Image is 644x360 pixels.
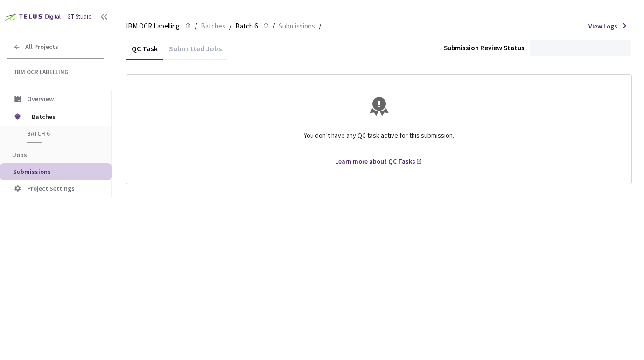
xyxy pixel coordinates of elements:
[277,21,317,31] a: Submissions
[126,21,180,32] span: IBM OCR Labelling
[138,123,620,157] div: You don’t have any QC task active for this submission.
[27,130,96,138] span: Batch 6
[126,44,163,60] div: QC Task
[335,157,415,166] div: Learn more about QC Tasks
[235,21,258,32] span: Batch 6
[201,21,225,32] span: Batches
[67,13,92,21] div: GT Studio
[279,21,315,32] span: Submissions
[195,21,197,32] li: /
[32,107,96,126] span: Batches
[27,184,75,193] span: Project Settings
[273,21,275,32] li: /
[199,21,227,31] a: Batches
[588,21,617,31] span: View Logs
[229,21,231,32] li: /
[25,43,58,51] span: All Projects
[13,151,27,159] span: Jobs
[319,21,321,32] li: /
[163,44,227,60] div: Submitted Jobs
[444,43,525,53] div: Submission Review Status
[15,68,98,76] span: IBM OCR Labelling
[27,95,54,103] span: Overview
[13,167,51,176] span: Submissions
